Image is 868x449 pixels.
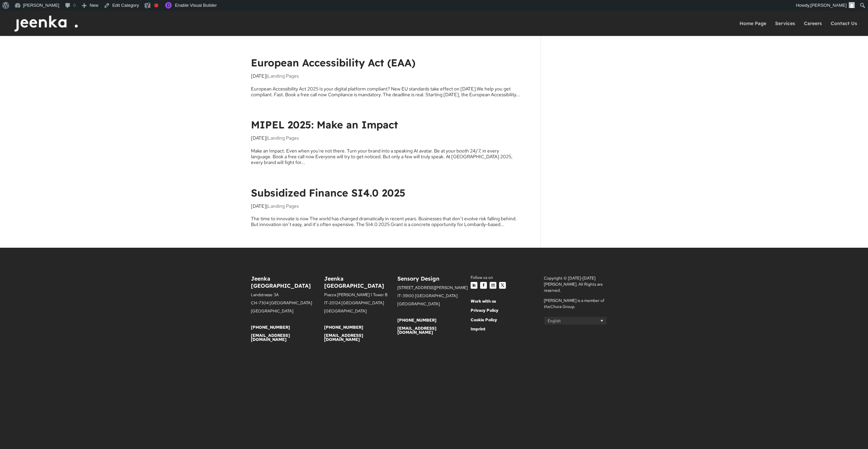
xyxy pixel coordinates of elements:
[544,317,607,325] a: English
[471,282,477,289] a: Follow on LinkedIn
[499,282,506,289] a: Follow on X
[324,293,397,301] p: Piazza [PERSON_NAME] 1 Tower B
[471,317,497,323] a: Cookie Policy
[397,275,471,286] h6: Sensory Design
[251,309,324,317] p: [GEOGRAPHIC_DATA]
[251,135,520,146] p: |
[397,302,471,310] p: [GEOGRAPHIC_DATA]
[268,135,299,141] a: Landing Pages
[154,3,158,7] div: Focus keyphrase not set
[775,21,795,36] a: Services
[397,286,471,294] p: [STREET_ADDRESS][PERSON_NAME]
[251,293,324,301] p: Landstrasse 3A
[324,333,363,342] a: [EMAIL_ADDRESS][DOMAIN_NAME]
[251,203,520,214] p: |
[324,309,397,317] p: [GEOGRAPHIC_DATA]
[831,21,857,36] a: Contact Us
[739,21,766,36] a: Home Page
[268,203,299,209] a: Landing Pages
[251,325,290,330] a: [PHONE_NUMBER]
[324,301,397,309] p: IT-20124 [GEOGRAPHIC_DATA]
[471,308,498,313] a: Privacy Policy
[480,282,487,289] a: Follow on Facebook
[544,298,617,310] p: [PERSON_NAME] is a member of the .
[471,299,496,304] a: Work with us
[397,294,471,302] p: IT-39100 [GEOGRAPHIC_DATA]
[804,21,822,36] a: Careers
[397,326,436,335] a: [EMAIL_ADDRESS][DOMAIN_NAME]
[324,325,363,330] a: [PHONE_NUMBER]
[490,282,496,289] a: Follow on Instagram
[251,275,324,293] h6: Jeenka [GEOGRAPHIC_DATA]
[324,275,397,293] h6: Jeenka [GEOGRAPHIC_DATA]
[251,186,406,199] a: Subsidized Finance SI4.0 2025
[251,56,520,97] article: European Accessibility Act 2025 Is your digital platform compliant? New EU standards take effect ...
[810,3,847,8] span: [PERSON_NAME]
[12,11,86,36] img: Jeenka
[251,135,266,141] span: [DATE]
[268,73,299,79] a: Landing Pages
[544,275,603,293] span: Copyright © [DATE]-[DATE] [PERSON_NAME]. All Rights are reserved.
[471,326,486,332] a: Imprint
[251,73,266,79] span: [DATE]
[548,318,561,324] span: English
[471,275,544,281] div: Follow us on
[251,203,266,209] span: [DATE]
[550,304,574,309] a: Chora Group
[251,301,324,309] p: CH-7304 [GEOGRAPHIC_DATA]
[251,333,290,342] a: [EMAIL_ADDRESS][DOMAIN_NAME]
[251,56,415,69] a: European Accessibility Act (EAA)
[251,73,520,84] p: |
[397,318,436,323] a: [PHONE_NUMBER]
[251,118,520,165] article: Make an Impact. Even when you're not there. Turn your brand into a speaking AI avatar. Be at your...
[251,118,398,131] a: MIPEL 2025: Make an Impact
[251,186,520,227] article: The time to innovate is now The world has changed dramatically in recent years. Businesses that d...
